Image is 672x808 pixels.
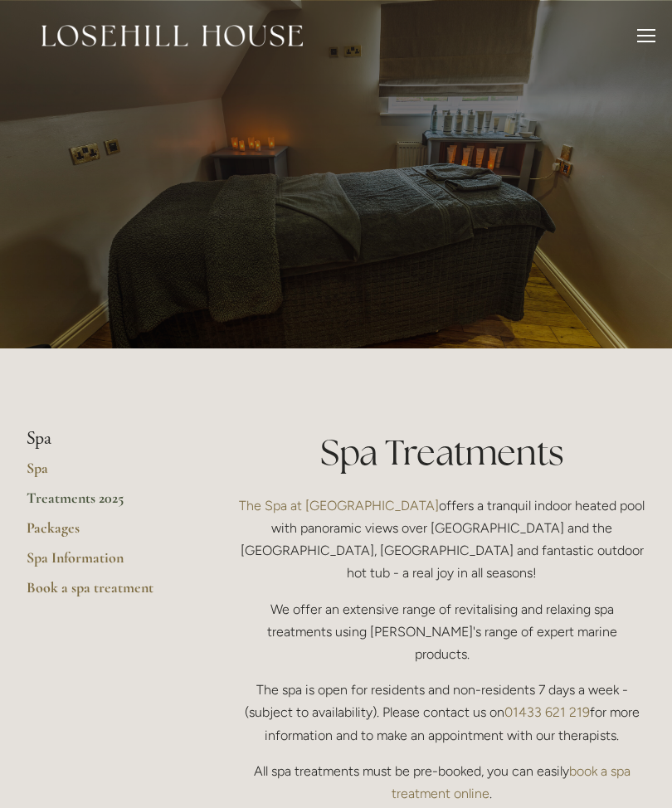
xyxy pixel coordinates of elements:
a: The Spa at [GEOGRAPHIC_DATA] [239,498,439,514]
a: Book a spa treatment [27,578,185,608]
p: offers a tranquil indoor heated pool with panoramic views over [GEOGRAPHIC_DATA] and the [GEOGRAP... [238,494,645,585]
a: Treatments 2025 [27,489,185,518]
h1: Spa Treatments [238,428,645,477]
img: Losehill House [41,25,303,46]
a: Packages [27,518,185,548]
a: Spa [27,459,185,489]
a: 01433 621 219 [504,704,590,720]
li: Spa [27,428,185,450]
a: Spa Information [27,548,185,578]
p: The spa is open for residents and non-residents 7 days a week - (subject to availability). Please... [238,679,645,747]
p: All spa treatments must be pre-booked, you can easily . [238,760,645,805]
p: We offer an extensive range of revitalising and relaxing spa treatments using [PERSON_NAME]'s ran... [238,598,645,666]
